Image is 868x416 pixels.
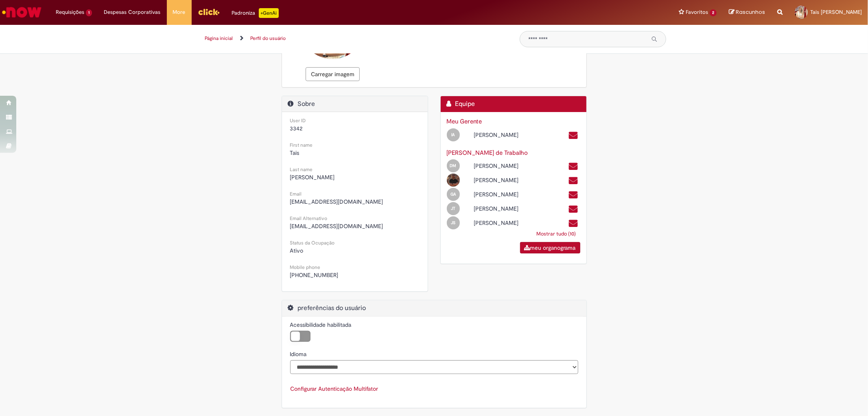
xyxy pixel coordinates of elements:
span: DM [450,163,457,168]
h3: Meu Gerente [447,118,580,125]
h2: preferências do usuário [288,304,580,312]
a: Página inicial [205,35,233,42]
ul: Trilhas de página [202,31,507,46]
label: Acessibilidade habilitada [290,321,352,329]
span: 3342 [290,125,303,132]
span: Despesas Corporativas [104,8,161,16]
a: Enviar um e-mail para egon.augustin@ambev.com.br [568,176,578,185]
h3: [PERSON_NAME] de Trabalho [447,150,580,156]
span: Tais [PERSON_NAME] [810,9,862,15]
span: GA [450,191,456,197]
span: Tais [290,149,300,156]
div: Open Profile: Jose Hygor Julio Dos Santos [441,215,550,229]
p: +GenAi [259,8,279,18]
div: [PERSON_NAME] [468,131,550,139]
small: Email Alternativo [290,215,328,222]
div: [PERSON_NAME] [468,190,550,198]
span: Ativo [290,247,304,254]
small: Status da Ocupação [290,240,335,246]
label: Idioma [290,350,307,358]
a: Enviar um e-mail para Diego.Mengue@ambevtech.com.br [568,162,578,171]
img: click_logo_yellow_360x200.png [198,6,220,18]
span: JT [451,206,455,211]
a: Enviar um e-mail para 99803363@ambev.com.br [568,131,578,140]
span: [EMAIL_ADDRESS][DOMAIN_NAME] [290,222,383,230]
span: [PHONE_NUMBER] [290,271,339,279]
a: meu organograma [520,242,580,253]
span: Favoritos [686,8,708,16]
img: ServiceNow [1,4,43,20]
button: Carregar imagem [306,67,360,81]
span: Requisições [56,8,84,16]
div: Padroniza [232,8,279,18]
div: [PERSON_NAME] [468,219,550,227]
a: Mostrar tudo (10) [533,227,580,241]
small: User ID [290,117,306,124]
div: Open Profile: Egon Augustin Neis [441,172,550,187]
div: [PERSON_NAME] [468,176,550,184]
div: Open Profile: Diego Mengue [441,158,550,172]
span: JS [451,220,455,225]
span: IA [452,132,455,137]
div: [PERSON_NAME] [468,205,550,213]
span: [PERSON_NAME] [290,174,335,181]
a: Perfil do usuário [251,35,286,42]
div: Open Profile: Ivan Pedro De Souza E Almeida [441,127,550,141]
div: Open Profile: Jesus Nunes Teixeira [441,201,550,215]
small: First name [290,142,313,148]
small: Email [290,191,302,197]
span: Rascunhos [736,8,765,16]
small: Last name [290,166,313,173]
div: [PERSON_NAME] [468,162,550,170]
h2: Equipe [447,100,580,108]
span: 2 [710,9,717,16]
div: Open Profile: Gabriel De Souza Amaro [441,187,550,201]
span: More [173,8,186,16]
span: 1 [86,9,92,16]
small: Mobile phone [290,264,321,271]
span: [EMAIL_ADDRESS][DOMAIN_NAME] [290,198,383,205]
a: Rascunhos [729,9,765,16]
button: Configurar Autenticação Multifator [290,382,379,396]
a: Enviar um e-mail para 99827604@ambev.com.br [568,190,578,200]
a: Enviar um e-mail para BRPRO296191@ambev.com.br [568,205,578,214]
h2: Sobre [288,100,422,108]
a: Enviar um e-mail para jose.hygor@ambevtech.com.br [568,219,578,228]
